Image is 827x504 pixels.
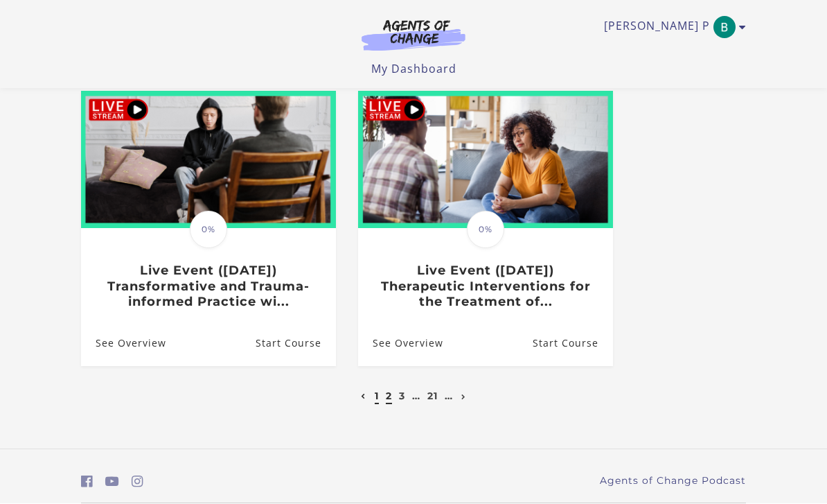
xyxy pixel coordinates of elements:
a: Toggle menu [604,17,739,39]
i: https://www.youtube.com/c/AgentsofChangeTestPrepbyMeaganMitchell (Open in a new window) [105,476,119,489]
i: https://www.instagram.com/agentsofchangeprep/ (Open in a new window) [132,476,143,489]
a: My Dashboard [371,62,456,77]
a: Live Event (1/23/26) Therapeutic Interventions for the Treatment of...: Resume Course [533,321,613,366]
a: Live Event (1/23/26) Therapeutic Interventions for the Treatment of...: See Overview [358,321,443,366]
a: 2 [386,390,392,403]
i: https://www.facebook.com/groups/aswbtestprep (Open in a new window) [81,476,93,489]
a: 3 [399,390,405,403]
a: 21 [427,390,438,403]
span: 0% [190,211,227,249]
h3: Live Event ([DATE]) Therapeutic Interventions for the Treatment of... [373,263,598,311]
a: … [412,390,420,403]
a: 1 [375,390,379,403]
h3: Live Event ([DATE]) Transformative and Trauma-informed Practice wi... [96,263,321,311]
a: https://www.facebook.com/groups/aswbtestprep (Open in a new window) [81,472,93,492]
span: 0% [467,211,504,249]
a: Next page [458,390,470,403]
a: https://www.instagram.com/agentsofchangeprep/ (Open in a new window) [132,472,143,492]
img: Agents of Change Logo [347,19,480,51]
a: Live Event (10/4/25) Transformative and Trauma-informed Practice wi...: Resume Course [256,321,336,366]
a: Agents of Change Podcast [600,474,746,489]
a: Live Event (10/4/25) Transformative and Trauma-informed Practice wi...: See Overview [81,321,166,366]
a: https://www.youtube.com/c/AgentsofChangeTestPrepbyMeaganMitchell (Open in a new window) [105,472,119,492]
a: … [445,390,453,403]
